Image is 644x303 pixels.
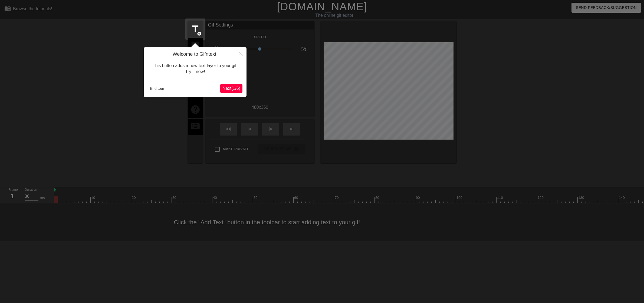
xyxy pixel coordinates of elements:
[220,84,242,93] button: Next
[235,47,247,60] button: Close
[148,57,242,80] div: This button adds a new text layer to your gif. Try it now!
[148,84,166,93] button: End tour
[148,51,242,57] h4: Welcome to Gifntext!
[222,86,240,91] span: Next ( 1 / 6 )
